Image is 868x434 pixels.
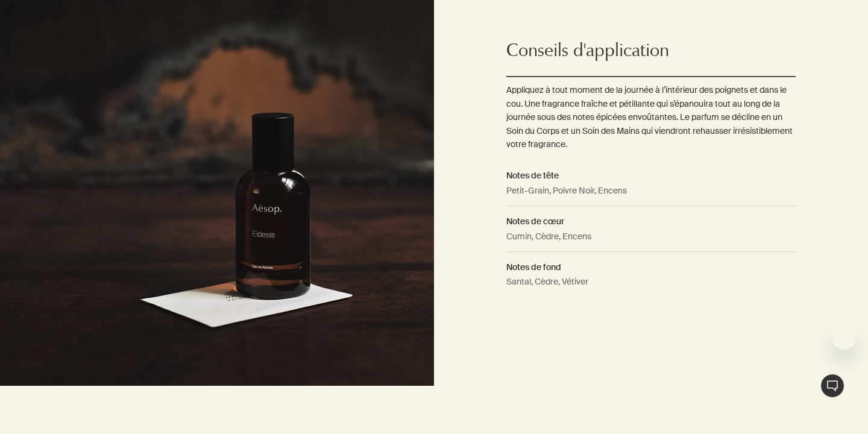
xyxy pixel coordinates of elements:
[506,230,796,252] dd: Cumin, Cèdre, Encens
[658,325,856,422] div: Aesop dit « Nos consultants sont disponibles maintenant pour vous donner des idées de produits pe...
[832,325,856,350] iframe: Fermer le message de Aesop
[506,40,796,64] h2: Conseils d'application
[506,169,796,182] h2: Notes de tête
[506,215,796,228] h2: Notes de cœur
[506,275,796,297] dd: Santal, Cèdre, Vétiver
[506,260,796,274] h2: Notes de fond
[658,398,682,422] iframe: pas de contenu
[506,184,796,206] dd: Petit-Grain, Poivre Noir, Encens
[506,83,796,151] p: Appliquez à tout moment de la journée à l’intérieur des poignets et dans le cou. Une fragrance fr...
